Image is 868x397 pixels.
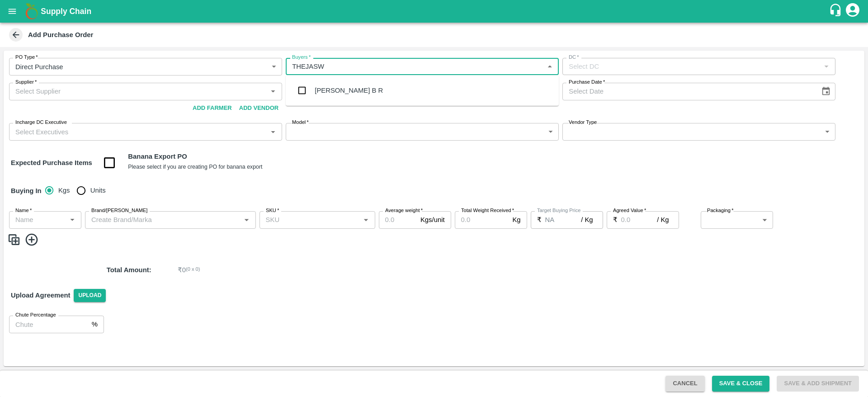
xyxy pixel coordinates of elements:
span: Units [90,185,106,195]
button: Close [544,61,556,72]
input: Select Buyers [288,61,541,72]
p: Direct Purchase [15,62,63,72]
label: Chute Percentage [15,312,56,319]
button: Cancel [665,376,704,392]
button: Open [66,214,78,226]
b: Banana Export PO [128,153,187,160]
input: Select Date [562,83,814,100]
a: Supply Chain [41,5,829,18]
b: Add Purchase Order [28,31,93,38]
button: Open [241,214,252,226]
label: Average weight [385,207,423,214]
input: 0.0 [621,211,657,228]
button: Add Vendor [236,100,282,116]
h6: Buying In [7,181,45,200]
button: Choose date [817,83,835,100]
button: Open [267,85,279,97]
div: buying_in [45,181,113,199]
p: ₹ [613,215,618,225]
img: logo [23,2,41,20]
button: Open [267,126,279,137]
input: 0.0 [545,211,581,228]
p: / Kg [657,215,669,225]
span: ( 0 x 0 ) [186,265,200,275]
label: Target Buying Price [537,207,581,214]
input: SKU [262,214,358,226]
input: 0.0 [379,211,417,228]
img: CloneIcon [7,232,21,247]
small: Please select if you are creating PO for banana export [128,164,262,170]
p: % [92,319,98,329]
input: 0.0 [455,211,509,228]
button: Save & Close [712,376,770,392]
p: Kgs/unit [420,215,445,225]
strong: Total Amount : [107,266,151,274]
input: Name [12,214,64,226]
label: Purchase Date [569,79,605,86]
p: / Kg [581,215,593,225]
label: Vendor Type [569,119,597,126]
label: Brand/[PERSON_NAME] [91,207,147,214]
label: DC [569,54,579,61]
input: Select DC [565,61,818,72]
label: Agreed Value [613,207,646,214]
label: SKU [266,207,279,214]
label: Name [15,207,32,214]
span: Kgs [58,185,70,195]
label: Packaging [707,207,734,214]
input: Select Supplier [12,85,264,97]
input: Select Executives [12,126,264,137]
button: Add Farmer [189,100,236,116]
label: Model [292,119,309,126]
p: Kg [512,215,520,225]
button: Open [360,214,372,226]
label: PO Type [15,54,38,61]
p: ₹ [537,215,542,225]
button: open drawer [2,1,23,22]
label: Incharge DC Executive [15,119,67,126]
label: Buyers [292,54,311,61]
p: ₹ 0 [178,265,186,275]
input: Create Brand/Marka [88,214,238,226]
label: Total Weight Received [461,207,514,214]
b: Supply Chain [41,7,91,16]
strong: Upload Agreement [11,292,70,299]
label: Supplier [15,79,37,86]
input: Chute [9,316,88,333]
div: account of current user [844,2,861,21]
span: Upload [74,289,106,302]
div: [PERSON_NAME] B R [315,85,383,95]
div: customer-support [829,3,844,19]
strong: Expected Purchase Items [11,159,92,166]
